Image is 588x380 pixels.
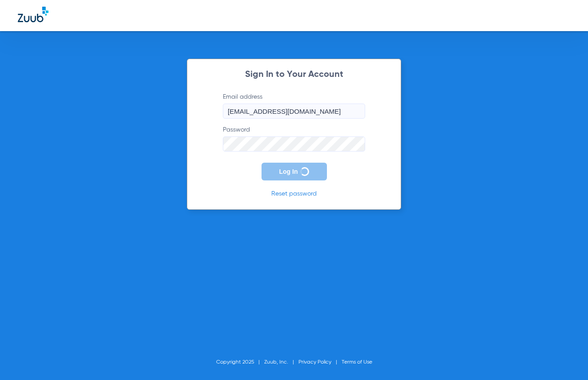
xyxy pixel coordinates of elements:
li: Copyright 2025 [216,358,264,367]
span: Log In [279,168,298,175]
h2: Sign In to Your Account [209,70,379,79]
a: Privacy Policy [298,360,331,365]
img: Zuub Logo [18,7,48,22]
label: Email address [223,92,365,119]
input: Email address [223,104,365,119]
a: Terms of Use [342,360,372,365]
input: Password [223,136,365,152]
iframe: Chat Widget [544,337,588,380]
button: Log In [262,163,327,180]
label: Password [223,125,365,152]
li: Zuub, Inc. [264,358,298,367]
a: Reset password [271,191,317,197]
